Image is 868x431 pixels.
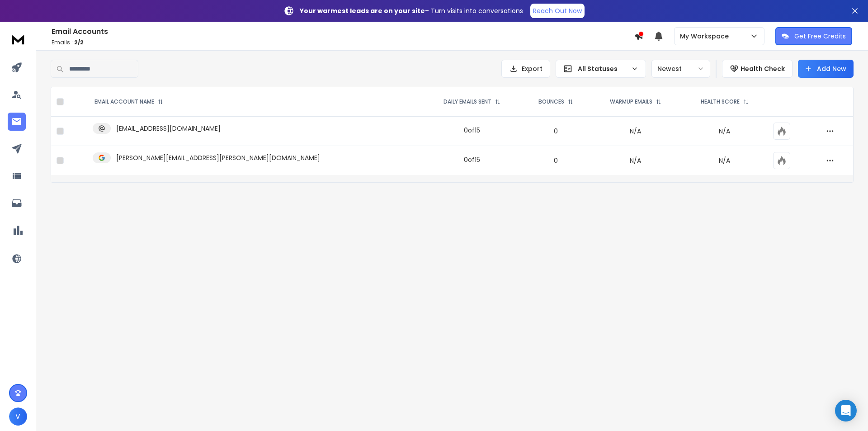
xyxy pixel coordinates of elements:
button: Add New [798,60,854,78]
button: Health Check [722,60,793,78]
td: N/A [590,146,681,175]
button: V [9,407,27,426]
div: EMAIL ACCOUNT NAME [94,98,163,105]
p: [PERSON_NAME][EMAIL_ADDRESS][PERSON_NAME][DOMAIN_NAME] [116,153,320,162]
img: logo [9,31,27,47]
strong: Your warmest leads are on your site [300,6,425,15]
p: Health Check [741,64,785,73]
button: Export [501,60,550,78]
p: All Statuses [578,64,627,73]
p: BOUNCES [538,98,564,105]
p: Reach Out Now [533,6,582,15]
a: Reach Out Now [530,4,585,18]
p: N/A [687,156,762,165]
td: N/A [590,117,681,146]
div: 0 of 15 [464,155,480,164]
p: Emails : [52,39,634,46]
p: 0 [527,127,585,136]
p: WARMUP EMAILS [610,98,652,105]
p: 0 [527,156,585,165]
p: HEALTH SCORE [701,98,740,105]
div: 0 of 15 [464,126,480,135]
button: Newest [651,60,710,78]
p: – Turn visits into conversations [300,6,523,15]
h1: Email Accounts [52,26,634,37]
span: 2 / 2 [74,38,84,46]
p: N/A [687,127,762,136]
p: DAILY EMAILS SENT [443,98,491,105]
div: Open Intercom Messenger [835,400,857,422]
p: [EMAIL_ADDRESS][DOMAIN_NAME] [116,124,221,133]
p: My Workspace [680,32,732,41]
button: Get Free Credits [775,27,852,45]
p: Get Free Credits [794,32,846,41]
